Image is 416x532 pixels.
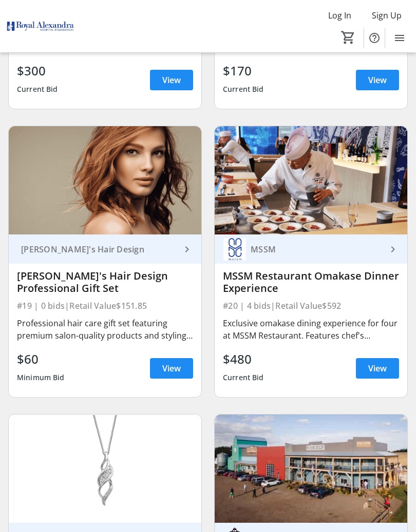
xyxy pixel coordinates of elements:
[320,7,360,24] button: Log In
[9,234,201,264] a: [PERSON_NAME]'s Hair Design
[17,317,193,342] div: Professional hair care gift set featuring premium salon-quality products and styling tools. Inclu...
[223,299,399,313] div: #20 | 4 bids | Retail Value $592
[223,270,399,294] div: MSSM Restaurant Omakase Dinner Experience
[364,7,410,24] button: Sign Up
[17,270,193,294] div: [PERSON_NAME]'s Hair Design Professional Gift Set
[364,28,385,48] button: Help
[368,74,387,86] span: View
[6,7,74,46] img: Royal Alexandra Hospital Foundation's Logo
[247,244,387,254] div: MSSM
[328,9,351,22] span: Log In
[150,70,193,90] a: View
[389,28,410,48] button: Menu
[162,74,181,86] span: View
[223,238,247,261] img: MSSM
[17,244,181,254] div: [PERSON_NAME]'s Hair Design
[356,70,399,90] a: View
[17,299,193,313] div: #19 | 0 bids | Retail Value $151.85
[223,62,264,80] div: $170
[372,9,402,22] span: Sign Up
[17,80,58,98] div: Current Bid
[223,80,264,98] div: Current Bid
[339,28,357,47] button: Cart
[9,415,201,523] img: 0.4 Carat Diamond Silver Necklace
[150,358,193,379] a: View
[356,358,399,379] a: View
[223,350,264,368] div: $480
[215,415,407,523] img: Rig Hand Distillery Private Group Tour
[162,362,181,375] span: View
[215,126,407,234] img: MSSM Restaurant Omakase Dinner Experience
[215,234,407,264] a: MSSMMSSM
[223,368,264,387] div: Current Bid
[9,126,201,234] img: Martini's Hair Design Professional Gift Set
[223,317,399,342] div: Exclusive omakase dining experience for four at MSSM Restaurant. Features chef's selection tastin...
[181,243,193,255] mat-icon: keyboard_arrow_right
[17,368,65,387] div: Minimum Bid
[387,243,399,255] mat-icon: keyboard_arrow_right
[17,350,65,368] div: $60
[17,62,58,80] div: $300
[368,362,387,375] span: View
